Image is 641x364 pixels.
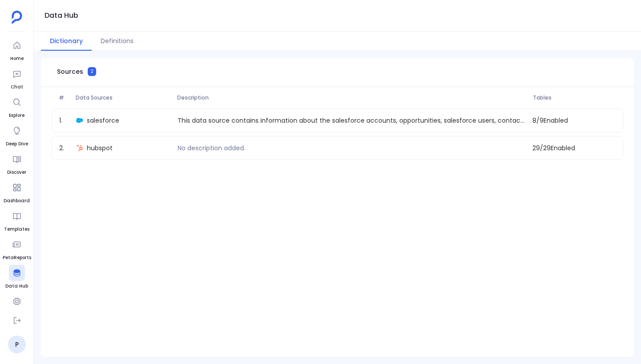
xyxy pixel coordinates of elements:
[56,116,73,125] span: 1 .
[4,197,30,204] span: Dashboard
[56,144,73,152] span: 2 .
[7,151,26,176] a: Discover
[7,169,26,176] span: Discover
[8,336,26,353] a: P
[9,112,25,119] span: Explore
[6,140,28,148] span: Deep Dive
[174,144,249,152] p: No description added.
[4,226,29,233] span: Templates
[3,236,31,261] a: PetaReports
[55,94,72,101] span: #
[45,9,78,22] h1: Data Hub
[88,67,96,76] span: 2
[9,94,25,119] a: Explore
[57,67,83,76] span: Sources
[529,144,619,152] span: 29 / 29 Enabled
[87,144,113,152] span: hubspot
[9,84,25,91] span: Chat
[9,37,25,62] a: Home
[6,123,28,148] a: Deep Dive
[174,94,529,101] span: Description
[529,116,619,125] span: 8 / 9 Enabled
[9,66,25,91] a: Chat
[92,32,142,51] button: Definitions
[9,55,25,62] span: Home
[5,265,28,290] a: Data Hub
[174,116,529,125] p: This data source contains information about the salesforce accounts, opportunities, salesforce us...
[12,11,22,24] img: petavue logo
[72,94,174,101] span: Data Sources
[529,94,620,101] span: Tables
[7,293,27,318] a: Settings
[41,32,92,51] button: Dictionary
[4,208,29,233] a: Templates
[4,180,30,204] a: Dashboard
[3,254,31,261] span: PetaReports
[87,116,119,125] span: salesforce
[5,283,28,290] span: Data Hub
